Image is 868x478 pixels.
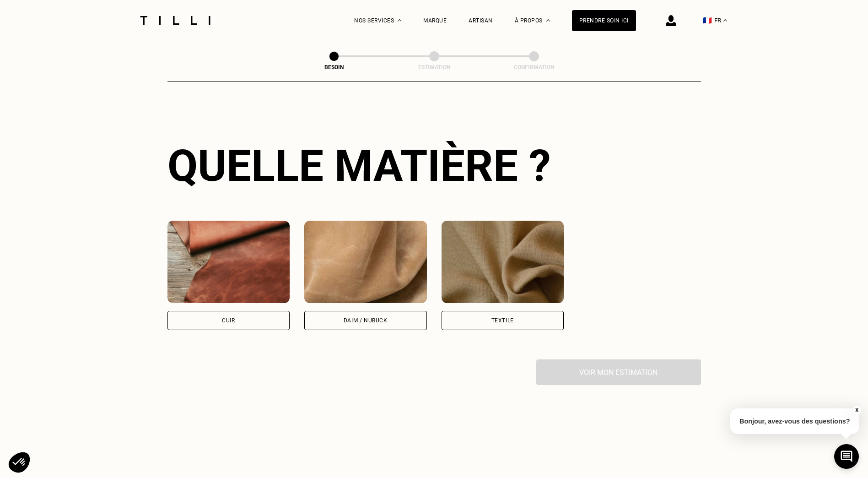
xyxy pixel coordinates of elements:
[288,64,380,71] div: Besoin
[852,405,861,415] button: X
[723,19,727,22] img: menu déroulant
[137,16,214,25] img: Logo du service de couturière Tilli
[388,64,480,71] div: Estimation
[398,19,401,22] img: Menu déroulant
[442,221,564,303] img: Tilli retouche vos vêtements en Textile
[572,10,636,31] a: Prendre soin ici
[222,318,235,323] div: Cuir
[469,17,493,24] a: Artisan
[344,318,388,323] div: Daim / Nubuck
[423,17,447,24] a: Marque
[304,221,427,303] img: Tilli retouche vos vêtements en Daim / Nubuck
[167,221,290,303] img: Tilli retouche vos vêtements en Cuir
[703,16,712,25] span: 🇫🇷
[666,15,676,26] img: icône connexion
[167,140,701,191] div: Quelle matière ?
[546,19,550,22] img: Menu déroulant à propos
[491,318,514,323] div: Textile
[488,64,580,71] div: Confirmation
[730,408,859,434] p: Bonjour, avez-vous des questions?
